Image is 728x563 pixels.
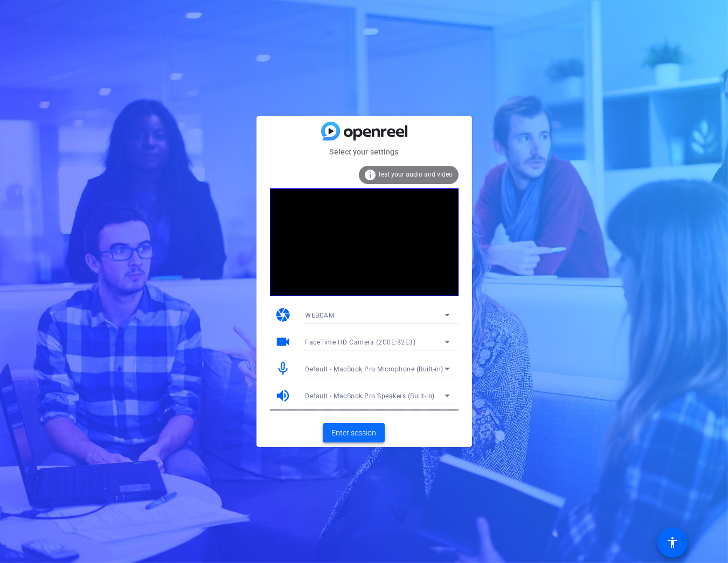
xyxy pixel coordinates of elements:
mat-icon: volume_up [275,388,292,404]
mat-icon: camera [275,307,292,323]
button: Enter session [323,423,385,442]
mat-icon: accessibility [666,536,679,549]
mat-icon: info [364,168,377,181]
span: Test your audio and video [378,171,453,178]
span: WEBCAM [306,312,335,319]
span: Enter session [331,427,376,439]
mat-card-subtitle: Select your settings [256,146,472,158]
span: Default - MacBook Pro Speakers (Built-in) [306,392,435,400]
mat-icon: videocam [275,334,292,350]
mat-icon: mic_none [275,361,292,377]
span: Default - MacBook Pro Microphone (Built-in) [306,365,444,373]
span: FaceTime HD Camera (2C0E:82E3) [306,339,416,346]
img: blue-gradient.svg [321,122,407,140]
